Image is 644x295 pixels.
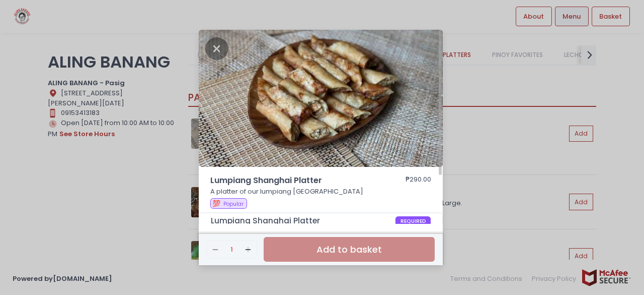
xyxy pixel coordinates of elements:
span: REQUIRED [395,216,431,226]
span: Lumpiang Shanghai Platter [210,174,376,187]
button: Add to basket [264,237,435,262]
span: 💯 [212,199,220,208]
p: A platter of our lumpiang [GEOGRAPHIC_DATA] [210,187,432,197]
span: Popular [223,200,244,208]
button: Close [205,43,228,53]
div: ₱290.00 [406,174,431,187]
span: Lumpiang Shanghai Platter [211,216,395,225]
img: Lumpiang Shanghai Platter [199,30,443,167]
